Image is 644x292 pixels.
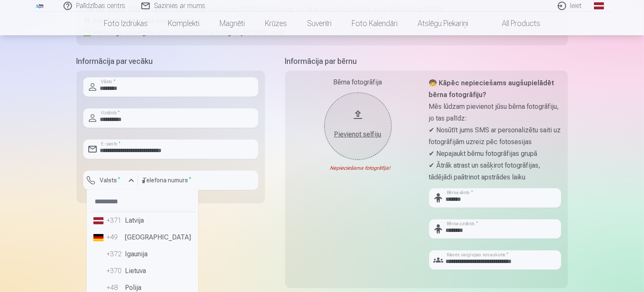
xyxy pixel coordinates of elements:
[429,79,554,99] strong: 🧒 Kāpēc nepieciešams augšupielādēt bērna fotogrāfiju?
[408,12,478,35] a: Atslēgu piekariņi
[429,124,561,148] p: ✔ Nosūtīt jums SMS ar personalizētu saiti uz fotogrāfijām uzreiz pēc fotosesijas
[324,92,392,160] button: Pievienot selfiju
[429,101,561,124] p: Mēs lūdzam pievienot jūsu bērna fotogrāfiju, jo tas palīdz:
[77,55,265,67] h5: Informācija par vecāku
[107,232,124,242] div: +49
[83,171,138,190] button: Valsts*
[90,212,195,229] li: Latvija
[107,266,124,276] div: +370
[94,12,158,35] a: Foto izdrukas
[83,190,138,197] div: Lauks ir obligāts
[97,176,124,184] label: Valsts
[292,165,424,171] div: Nepieciešama fotogrāfija!
[285,55,568,67] h5: Informācija par bērnu
[333,129,383,139] div: Pievienot selfiju
[297,12,342,35] a: Suvenīri
[255,12,297,35] a: Krūzes
[90,263,195,279] li: Lietuva
[90,229,195,246] li: [GEOGRAPHIC_DATA]
[342,12,408,35] a: Foto kalendāri
[35,3,45,8] img: /fa1
[107,216,124,226] div: +371
[209,12,255,35] a: Magnēti
[158,12,209,35] a: Komplekti
[429,160,561,183] p: ✔ Ātrāk atrast un sašķirot fotogrāfijas, tādējādi paātrinot apstrādes laiku
[478,12,550,35] a: All products
[90,246,195,263] li: Igaunija
[429,148,561,160] p: ✔ Nepajaukt bērnu fotogrāfijas grupā
[292,77,424,87] div: Bērna fotogrāfija
[107,249,124,259] div: +372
